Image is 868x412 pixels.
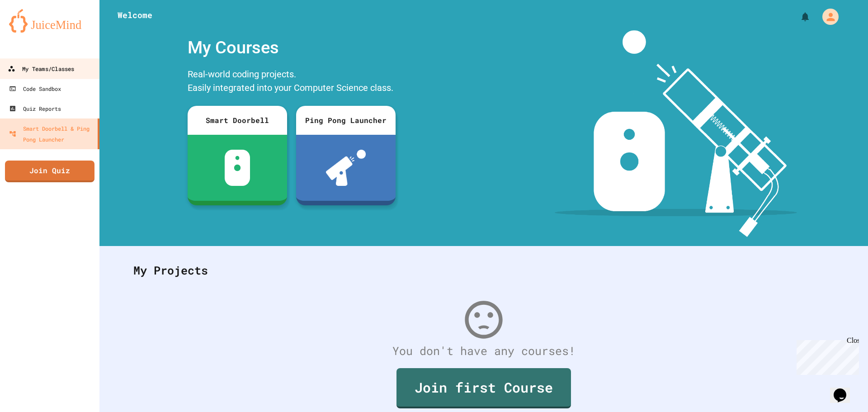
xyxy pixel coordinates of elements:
[9,103,61,114] div: Quiz Reports
[813,6,841,27] div: My Account
[124,342,843,360] div: You don't have any courses!
[183,30,400,65] div: My Courses
[9,9,90,33] img: logo-orange.svg
[9,83,61,94] div: Code Sandbox
[326,150,366,186] img: ppl-with-ball.png
[183,65,400,99] div: Real-world coding projects. Easily integrated into your Computer Science class.
[783,9,813,24] div: My Notifications
[4,4,62,57] div: Chat with us now!Close
[555,30,797,237] img: banner-image-my-projects.png
[124,253,843,288] div: My Projects
[296,106,396,135] div: Ping Pong Launcher
[8,63,74,75] div: My Teams/Classes
[225,150,250,186] img: sdb-white.svg
[9,123,94,145] div: Smart Doorbell & Ping Pong Launcher
[5,161,94,182] a: Join Quiz
[793,336,859,375] iframe: chat widget
[396,368,571,408] a: Join first Course
[830,376,859,403] iframe: chat widget
[188,106,287,135] div: Smart Doorbell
